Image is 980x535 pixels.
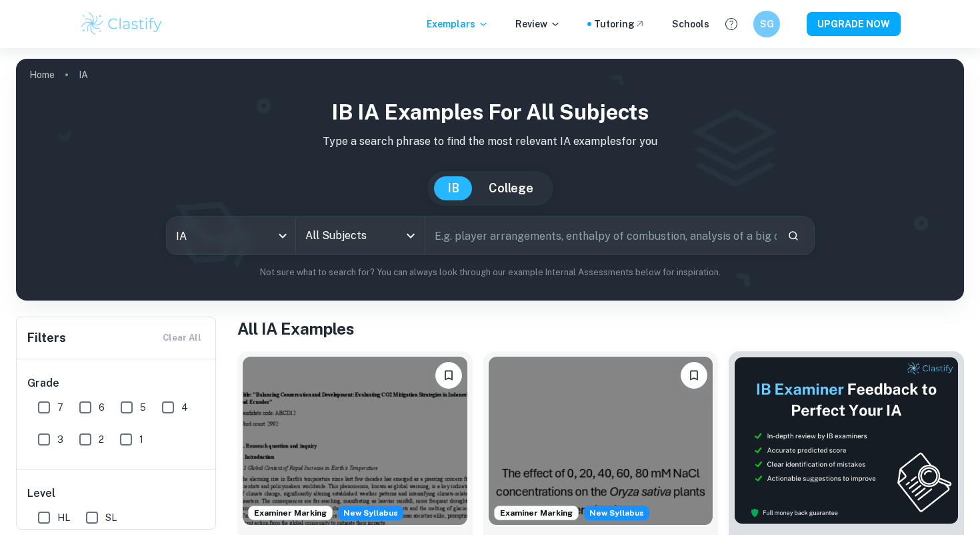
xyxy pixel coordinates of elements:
[57,432,63,447] span: 3
[237,317,964,341] h1: All IA Examples
[495,507,578,519] span: Examiner Marking
[57,400,63,415] span: 7
[79,11,164,37] img: Clastify logo
[734,357,959,524] img: Thumbnail
[139,432,143,447] span: 1
[672,17,709,31] a: Schools
[27,375,206,391] h6: Grade
[338,506,403,520] span: New Syllabus
[29,65,55,84] a: Home
[584,506,649,520] div: Starting from the May 2026 session, the ESS IA requirements have changed. We created this exempla...
[181,400,188,415] span: 4
[105,510,117,525] span: SL
[759,17,775,31] h6: SG
[807,12,901,36] button: UPGRADE NOW
[435,362,462,389] button: Bookmark
[249,507,332,519] span: Examiner Marking
[425,217,777,254] input: E.g. player arrangements, enthalpy of combustion, analysis of a big city...
[243,357,467,525] img: ESS IA example thumbnail: To what extent do CO2 emissions contribu
[27,486,206,502] h6: Level
[427,17,489,31] p: Exemplars
[27,266,953,279] p: Not sure what to search for? You can always look through our example Internal Assessments below f...
[681,362,707,389] button: Bookmark
[782,224,805,247] button: Search
[27,329,66,347] h6: Filters
[584,506,649,520] span: New Syllabus
[434,176,473,200] button: IB
[27,134,953,150] p: Type a search phrase to find the most relevant IA examples for you
[16,59,964,301] img: profile cover
[720,13,743,35] button: Help and Feedback
[594,17,645,31] a: Tutoring
[57,510,70,525] span: HL
[401,226,420,245] button: Open
[753,11,780,37] button: SG
[475,176,547,200] button: College
[489,357,713,525] img: ESS IA example thumbnail: To what extent do diPerent NaCl concentr
[99,432,104,447] span: 2
[140,400,146,415] span: 5
[27,96,953,128] h1: IB IA examples for all subjects
[515,17,561,31] p: Review
[338,506,403,520] div: Starting from the May 2026 session, the ESS IA requirements have changed. We created this exempla...
[79,67,88,82] p: IA
[167,217,295,254] div: IA
[99,400,105,415] span: 6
